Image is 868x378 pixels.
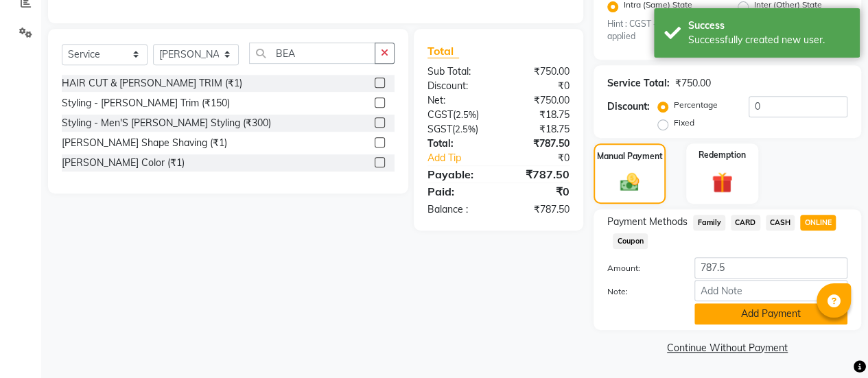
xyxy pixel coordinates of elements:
[688,19,849,33] div: Success
[498,64,580,79] div: ₹750.00
[62,116,271,130] div: Styling - Men'S [PERSON_NAME] Styling (₹300)
[498,108,580,122] div: ₹18.75
[417,166,499,182] div: Payable:
[498,79,580,93] div: ₹0
[427,123,452,135] span: SGST
[694,280,847,301] input: Add Note
[694,257,847,279] input: Amount
[417,202,499,217] div: Balance :
[596,341,858,355] a: Continue Without Payment
[498,202,580,217] div: ₹787.50
[694,303,847,324] button: Add Payment
[699,149,746,161] label: Redemption
[417,108,499,122] div: ( )
[62,96,230,110] div: Styling - [PERSON_NAME] Trim (₹150)
[498,137,580,151] div: ₹787.50
[607,215,688,229] span: Payment Methods
[427,108,453,121] span: CGST
[675,76,711,91] div: ₹750.00
[688,33,849,47] div: Successfully created new user.
[62,156,185,170] div: [PERSON_NAME] Color (₹1)
[597,150,663,163] label: Manual Payment
[705,169,739,195] img: _gift.svg
[498,166,580,182] div: ₹787.50
[597,285,684,298] label: Note:
[417,79,499,93] div: Discount:
[766,215,795,231] span: CASH
[417,64,499,79] div: Sub Total:
[417,122,499,137] div: ( )
[417,183,499,200] div: Paid:
[427,44,459,58] span: Total
[607,99,650,114] div: Discount:
[800,215,836,231] span: ONLINE
[249,43,375,64] input: Search or Scan
[417,137,499,151] div: Total:
[62,136,227,150] div: [PERSON_NAME] Shape Shaving (₹1)
[693,215,725,231] span: Family
[417,151,512,165] a: Add Tip
[607,18,717,43] small: Hint : CGST + SGST will be applied
[512,151,580,165] div: ₹0
[455,123,476,134] span: 2.5%
[498,93,580,108] div: ₹750.00
[614,171,646,193] img: _cash.svg
[674,117,694,129] label: Fixed
[731,215,760,231] span: CARD
[597,262,684,274] label: Amount:
[607,76,670,91] div: Service Total:
[417,93,499,108] div: Net:
[613,233,648,249] span: Coupon
[498,122,580,137] div: ₹18.75
[498,183,580,200] div: ₹0
[674,99,718,111] label: Percentage
[62,76,242,91] div: HAIR CUT & [PERSON_NAME] TRIM (₹1)
[456,109,476,120] span: 2.5%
